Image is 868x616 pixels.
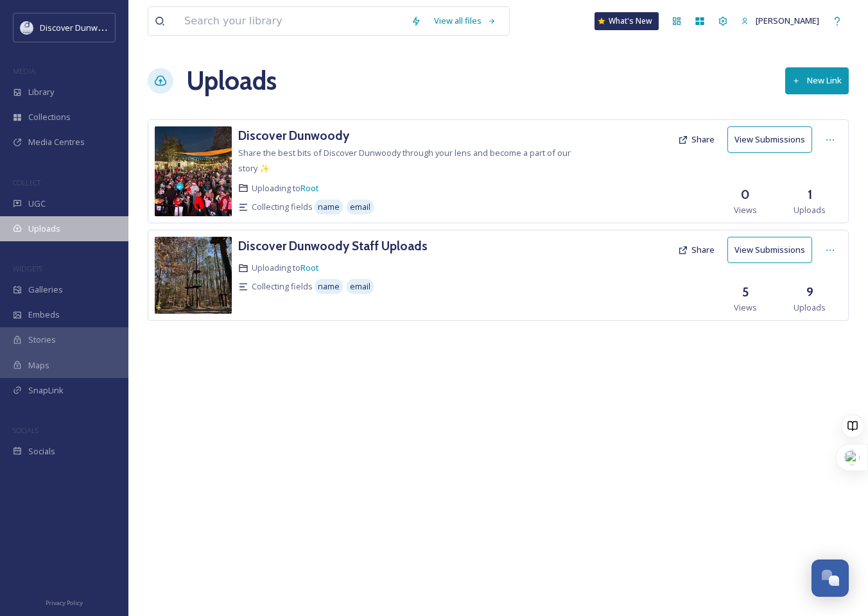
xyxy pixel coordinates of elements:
[300,182,319,194] a: Root
[28,384,64,397] span: SnapLink
[28,136,85,148] span: Media Centres
[252,262,319,274] span: Uploading to
[672,127,721,152] button: Share
[727,126,812,153] button: View Submissions
[28,334,56,346] span: Stories
[28,111,71,123] span: Collections
[794,204,826,216] span: Uploads
[595,12,659,30] a: What's New
[21,21,33,34] img: 696246f7-25b9-4a35-beec-0db6f57a4831.png
[28,284,63,296] span: Galleries
[238,237,428,255] a: Discover Dunwoody Staff Uploads
[806,283,813,302] h3: 9
[734,302,757,314] span: Views
[186,62,277,100] a: Uploads
[727,237,819,263] a: View Submissions
[252,280,313,293] span: Collecting fields
[727,237,812,263] button: View Submissions
[28,223,60,235] span: Uploads
[238,126,349,145] a: Discover Dunwoody
[13,425,39,435] span: SOCIALS
[28,86,54,98] span: Library
[734,8,826,33] a: [PERSON_NAME]
[808,185,812,204] h3: 1
[742,283,749,302] h3: 5
[428,8,503,33] a: View all files
[28,359,49,372] span: Maps
[794,302,826,314] span: Uploads
[28,445,55,458] span: Socials
[13,66,35,76] span: MEDIA
[155,126,232,216] img: 4cf33b3e-be1f-4520-a48a-9c35996a871e.jpg
[727,126,819,153] a: View Submissions
[40,21,117,33] span: Discover Dunwoody
[13,178,40,187] span: COLLECT
[28,198,46,210] span: UGC
[350,201,370,213] span: email
[252,201,313,213] span: Collecting fields
[741,185,750,204] h3: 0
[252,182,319,194] span: Uploading to
[300,262,319,273] a: Root
[178,7,404,35] input: Search your library
[28,309,60,321] span: Embeds
[785,67,849,94] button: New Link
[812,560,849,597] button: Open Chat
[318,280,340,293] span: name
[756,15,819,26] span: [PERSON_NAME]
[350,280,370,293] span: email
[155,237,232,314] img: 692c014c-c5e6-4820-8c1a-c755444b60b9.jpg
[672,237,721,262] button: Share
[46,594,83,610] a: Privacy Policy
[318,201,340,213] span: name
[238,147,571,174] span: Share the best bits of Discover Dunwoody through your lens and become a part of our story ✨
[13,264,42,273] span: WIDGETS
[734,204,757,216] span: Views
[238,128,349,143] h3: Discover Dunwoody
[46,599,83,607] span: Privacy Policy
[238,238,428,253] h3: Discover Dunwoody Staff Uploads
